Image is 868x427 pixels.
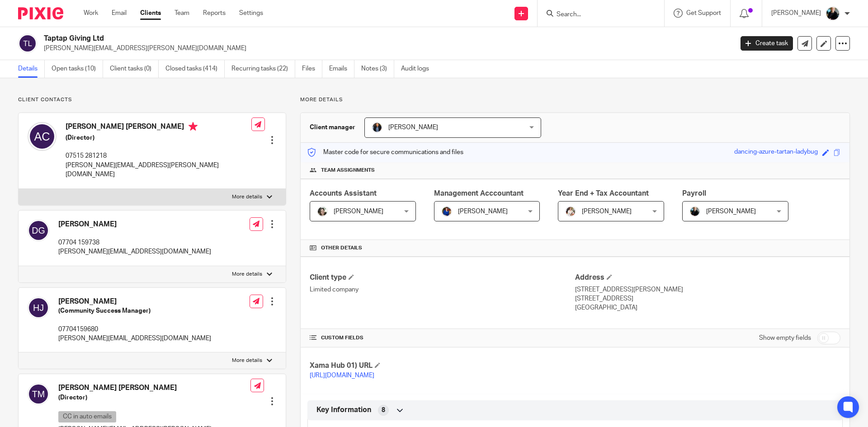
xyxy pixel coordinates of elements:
[189,122,198,131] i: Primary
[689,206,700,217] img: nicky-partington.jpg
[310,361,575,371] h4: Xama Hub 01) URL
[58,238,211,247] p: 07704 159738
[110,60,159,78] a: Client tasks (0)
[232,357,262,364] p: More details
[307,148,463,157] p: Master code for secure communications and files
[741,36,793,51] a: Create task
[321,244,362,252] span: Other details
[310,285,575,294] p: Limited company
[706,208,756,215] span: [PERSON_NAME]
[140,9,161,18] a: Clients
[28,220,49,241] img: svg%3E
[556,11,637,19] input: Search
[58,325,211,334] p: 07704159680
[317,206,328,217] img: barbara-raine-.jpg
[18,34,37,53] img: svg%3E
[58,306,211,315] h5: (Community Success Manager)
[434,190,524,197] span: Management Acccountant
[28,383,49,405] img: svg%3E
[175,9,189,18] a: Team
[575,294,840,303] p: [STREET_ADDRESS]
[458,208,508,215] span: [PERSON_NAME]
[18,96,286,103] p: Client contacts
[575,273,840,282] h4: Address
[239,9,263,18] a: Settings
[334,208,383,215] span: [PERSON_NAME]
[382,406,385,415] span: 8
[165,60,225,78] a: Closed tasks (414)
[441,206,452,217] img: Nicole.jpeg
[66,122,251,133] h4: [PERSON_NAME] [PERSON_NAME]
[826,6,840,21] img: nicky-partington.jpg
[44,44,727,53] p: [PERSON_NAME][EMAIL_ADDRESS][PERSON_NAME][DOMAIN_NAME]
[565,206,576,217] img: Kayleigh%20Henson.jpeg
[310,273,575,282] h4: Client type
[388,124,438,131] span: [PERSON_NAME]
[66,151,251,160] p: 07515 281218
[302,60,322,78] a: Files
[771,9,821,18] p: [PERSON_NAME]
[58,411,116,422] p: CC in auto emails
[321,167,375,174] span: Team assignments
[58,393,250,402] h5: (Director)
[84,9,98,18] a: Work
[575,303,840,312] p: [GEOGRAPHIC_DATA]
[52,60,103,78] a: Open tasks (10)
[682,190,706,197] span: Payroll
[329,60,354,78] a: Emails
[203,9,226,18] a: Reports
[44,34,590,43] h2: Taptap Giving Ltd
[58,297,211,306] h4: [PERSON_NAME]
[58,247,211,256] p: [PERSON_NAME][EMAIL_ADDRESS][DOMAIN_NAME]
[361,60,394,78] a: Notes (3)
[232,193,262,201] p: More details
[58,334,211,343] p: [PERSON_NAME][EMAIL_ADDRESS][DOMAIN_NAME]
[316,405,371,415] span: Key Information
[231,60,295,78] a: Recurring tasks (22)
[232,271,262,278] p: More details
[686,10,721,16] span: Get Support
[18,60,45,78] a: Details
[28,297,49,319] img: svg%3E
[310,334,575,342] h4: CUSTOM FIELDS
[66,161,251,179] p: [PERSON_NAME][EMAIL_ADDRESS][PERSON_NAME][DOMAIN_NAME]
[372,122,382,133] img: martin-hickman.jpg
[310,190,377,197] span: Accounts Assistant
[58,220,211,229] h4: [PERSON_NAME]
[401,60,436,78] a: Audit logs
[310,123,355,132] h3: Client manager
[558,190,649,197] span: Year End + Tax Accountant
[310,372,374,379] a: [URL][DOMAIN_NAME]
[28,122,57,151] img: svg%3E
[734,147,818,158] div: dancing-azure-tartan-ladybug
[112,9,127,18] a: Email
[66,133,251,142] h5: (Director)
[582,208,632,215] span: [PERSON_NAME]
[575,285,840,294] p: [STREET_ADDRESS][PERSON_NAME]
[300,96,850,103] p: More details
[18,7,63,19] img: Pixie
[759,333,811,343] label: Show empty fields
[58,383,250,393] h4: [PERSON_NAME] [PERSON_NAME]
